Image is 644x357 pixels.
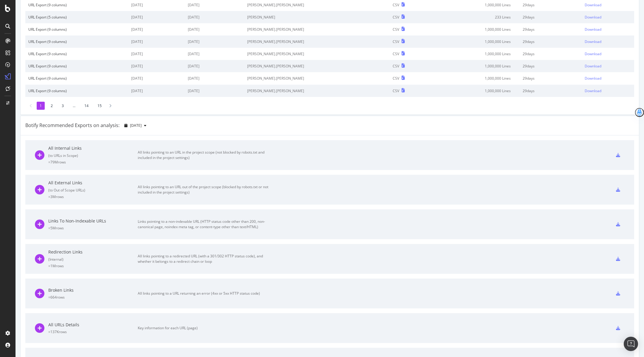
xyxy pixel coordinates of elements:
[585,76,631,81] a: Download
[122,121,149,130] button: [DATE]
[70,102,78,110] li: ...
[244,48,390,60] td: [PERSON_NAME].[PERSON_NAME]
[244,85,390,97] td: [PERSON_NAME].[PERSON_NAME]
[138,184,272,195] div: All links pointing to an URL out of the project scope (blocked by robots.txt or not included in t...
[585,2,601,7] div: Download
[244,23,390,35] td: [PERSON_NAME].[PERSON_NAME]
[48,153,138,158] div: ( to URLs in Scope )
[616,291,620,296] div: csv-export
[28,88,125,93] div: URL Export (9 columns)
[585,76,601,81] div: Download
[393,15,399,20] div: CSV
[520,72,582,84] td: 29 days
[28,51,125,56] div: URL Export (9 columns)
[48,188,138,193] div: ( to Out of Scope URLs )
[585,15,631,20] a: Download
[585,51,631,56] a: Download
[616,222,620,226] div: csv-export
[185,23,244,35] td: [DATE]
[128,35,185,48] td: [DATE]
[244,35,390,48] td: [PERSON_NAME].[PERSON_NAME]
[128,72,185,84] td: [DATE]
[28,2,125,7] div: URL Export (9 columns)
[520,85,582,97] td: 29 days
[432,48,520,60] td: 1,000,000 Lines
[138,291,272,296] div: All links pointing to a URL returning an error (4xx or 5xx HTTP status code)
[48,287,138,293] div: Broken Links
[128,60,185,72] td: [DATE]
[432,72,520,84] td: 1,000,000 Lines
[585,2,631,7] a: Download
[393,2,399,7] div: CSV
[520,60,582,72] td: 29 days
[28,27,125,32] div: URL Export (9 columns)
[616,257,620,261] div: csv-export
[585,88,601,93] div: Download
[432,35,520,48] td: 1,000,000 Lines
[48,160,138,165] div: = 79M rows
[585,51,601,56] div: Download
[48,257,138,262] div: ( Internal )
[585,88,631,93] a: Download
[393,39,399,44] div: CSV
[616,188,620,192] div: csv-export
[48,329,138,334] div: = 137K rows
[25,122,120,129] div: Botify Recommended Exports on analysis:
[59,102,67,110] li: 3
[138,219,272,230] div: Links pointing to a non-indexable URL (HTTP status code other than 200, non-canonical page, noind...
[128,11,185,23] td: [DATE]
[185,11,244,23] td: [DATE]
[520,11,582,23] td: 29 days
[128,23,185,35] td: [DATE]
[48,322,138,328] div: All URLs Details
[48,225,138,231] div: = 5M rows
[128,85,185,97] td: [DATE]
[616,326,620,330] div: csv-export
[244,11,390,23] td: [PERSON_NAME]
[130,123,142,128] span: 2025 Sep. 20th
[585,27,631,32] a: Download
[244,72,390,84] td: [PERSON_NAME].[PERSON_NAME]
[432,23,520,35] td: 1,000,000 Lines
[95,102,105,110] li: 15
[48,249,138,255] div: Redirection Links
[520,35,582,48] td: 29 days
[48,102,56,110] li: 2
[393,76,399,81] div: CSV
[393,51,399,56] div: CSV
[616,153,620,157] div: csv-export
[432,11,520,23] td: 233 Lines
[393,64,399,69] div: CSV
[585,39,631,44] a: Download
[185,85,244,97] td: [DATE]
[185,35,244,48] td: [DATE]
[585,64,631,69] a: Download
[520,23,582,35] td: 29 days
[48,295,138,300] div: = 664 rows
[81,102,92,110] li: 14
[393,88,399,93] div: CSV
[585,39,601,44] div: Download
[28,39,125,44] div: URL Export (9 columns)
[432,85,520,97] td: 1,000,000 Lines
[48,194,138,199] div: = 3M rows
[585,64,601,69] div: Download
[138,254,272,264] div: All links pointing to a redirected URL (with a 301/302 HTTP status code), and whether it belongs ...
[520,48,582,60] td: 29 days
[244,60,390,72] td: [PERSON_NAME].[PERSON_NAME]
[185,72,244,84] td: [DATE]
[393,27,399,32] div: CSV
[28,15,125,20] div: URL Export (5 columns)
[185,48,244,60] td: [DATE]
[624,337,638,351] div: Open Intercom Messenger
[585,27,601,32] div: Download
[138,325,272,331] div: Key information for each URL (page)
[28,76,125,81] div: URL Export (9 columns)
[128,48,185,60] td: [DATE]
[185,60,244,72] td: [DATE]
[48,145,138,151] div: All Internal Links
[138,150,272,160] div: All links pointing to an URL in the project scope (not blocked by robots.txt and included in the ...
[28,64,125,69] div: URL Export (9 columns)
[432,60,520,72] td: 1,000,000 Lines
[48,218,138,224] div: Links To Non-Indexable URLs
